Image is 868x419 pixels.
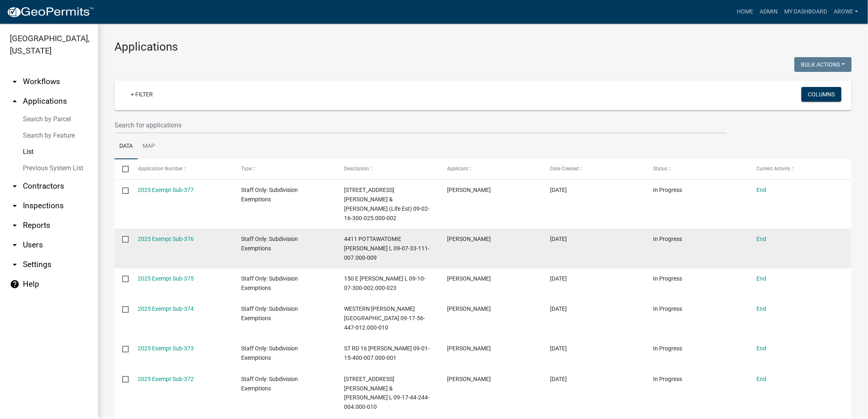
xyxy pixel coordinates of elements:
[233,159,336,179] datatable-header-cell: Type
[10,221,20,230] i: arrow_drop_down
[10,181,20,191] i: arrow_drop_down
[114,134,138,160] a: Data
[439,159,542,179] datatable-header-cell: Applicant
[344,376,430,410] span: 512 NORTH ST Garcia, Vicente & Norma L 09-17-44-244-004.000-010
[241,166,252,172] span: Type
[447,275,491,282] span: Arin Shaver
[653,166,668,172] span: Status
[114,40,852,54] h3: Applications
[646,159,749,179] datatable-header-cell: Status
[756,166,790,172] span: Current Activity
[138,166,183,172] span: Application Number
[336,159,439,179] datatable-header-cell: Description
[653,345,682,352] span: In Progress
[756,376,766,382] a: End
[10,201,20,211] i: arrow_drop_down
[138,236,194,242] a: 2025 Exempt Sub-376
[138,187,194,193] a: 2025 Exempt Sub-377
[10,279,20,289] i: help
[550,275,567,282] span: 09/09/2025
[447,345,491,352] span: Arin Shaver
[653,275,682,282] span: In Progress
[114,117,727,134] input: Search for applications
[241,305,298,321] span: Staff Only: Subdivision Exemptions
[550,305,567,312] span: 09/09/2025
[756,236,766,242] a: End
[447,187,491,193] span: Arin Shaver
[734,4,756,20] a: Home
[124,87,159,102] a: + Filter
[241,187,298,203] span: Staff Only: Subdivision Exemptions
[344,275,425,291] span: 150 E Slusser, Lindy L 09-10-07-300-002.000-023
[550,187,567,193] span: 09/12/2025
[138,305,194,312] a: 2025 Exempt Sub-374
[241,236,298,252] span: Staff Only: Subdivision Exemptions
[10,240,20,250] i: arrow_drop_down
[756,187,766,193] a: End
[344,305,425,331] span: WESTERN AVE Gonzalez, Debora 09-17-56-447-012.000-010
[447,305,491,312] span: Arin Shaver
[653,305,682,312] span: In Progress
[138,134,160,160] a: Map
[653,236,682,242] span: In Progress
[756,305,766,312] a: End
[344,166,369,172] span: Description
[653,187,682,193] span: In Progress
[241,275,298,291] span: Staff Only: Subdivision Exemptions
[794,57,852,72] button: Bulk Actions
[344,345,430,361] span: ST RD 16 Wisely, Mark B 09-01-15-400-007.000-001
[447,376,491,382] span: Arin Shaver
[138,376,194,382] a: 2025 Exempt Sub-372
[781,4,830,20] a: My Dashboard
[550,376,567,382] span: 09/08/2025
[130,159,233,179] datatable-header-cell: Application Number
[138,275,194,282] a: 2025 Exempt Sub-375
[138,345,194,352] a: 2025 Exempt Sub-373
[550,236,567,242] span: 09/09/2025
[10,260,20,270] i: arrow_drop_down
[542,159,645,179] datatable-header-cell: Date Created
[749,159,852,179] datatable-header-cell: Current Activity
[550,345,567,352] span: 09/09/2025
[756,275,766,282] a: End
[10,77,20,87] i: arrow_drop_down
[344,187,430,221] span: 7013 N ST RD 25 Albright, William B & Bonnie L Rev Tr (Life Est) 09-02-16-300-025.000-002
[801,87,841,102] button: Columns
[114,159,130,179] datatable-header-cell: Select
[550,166,579,172] span: Date Created
[447,236,491,242] span: Arin Shaver
[241,376,298,392] span: Staff Only: Subdivision Exemptions
[653,376,682,382] span: In Progress
[344,236,430,261] span: 4411 POTTAWATOMIE RD Simpson, Travis L 09-07-33-111-007.000-009
[447,166,468,172] span: Applicant
[830,4,861,20] a: arowe
[241,345,298,361] span: Staff Only: Subdivision Exemptions
[756,345,766,352] a: End
[10,96,20,106] i: arrow_drop_up
[756,4,781,20] a: Admin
